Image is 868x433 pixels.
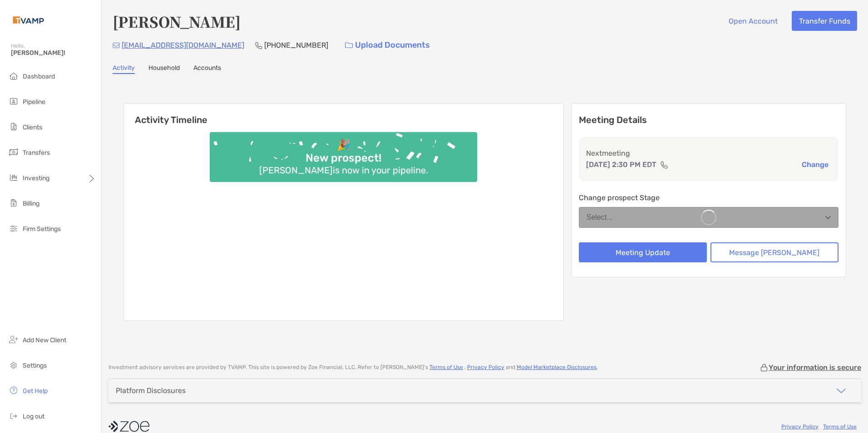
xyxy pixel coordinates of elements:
span: Log out [23,413,44,420]
span: Pipeline [23,98,45,106]
a: Terms of Use [823,423,857,430]
img: transfers icon [8,147,19,157]
img: Zoe Logo [11,4,46,36]
span: Settings [23,362,47,369]
p: [DATE] 2:30 PM EDT [586,159,656,170]
a: Privacy Policy [467,364,504,370]
a: Model Marketplace Disclosures [517,364,597,370]
img: add_new_client icon [8,334,19,345]
h6: Activity Timeline [124,103,563,125]
span: [PERSON_NAME]! [11,49,96,57]
p: [PHONE_NUMBER] [264,39,328,51]
img: Email Icon [113,43,120,48]
button: Message [PERSON_NAME] [710,242,838,262]
button: Meeting Update [579,242,707,262]
span: Clients [23,123,42,131]
img: investing icon [8,172,19,183]
img: get-help icon [8,385,19,396]
p: Meeting Details [579,114,838,126]
div: 🎉 [333,138,354,152]
img: Phone Icon [255,42,262,49]
img: icon arrow [836,385,847,396]
button: Transfer Funds [792,11,857,31]
span: Billing [23,200,39,207]
span: Add New Client [23,336,66,344]
a: Terms of Use [429,364,463,370]
p: Change prospect Stage [579,192,838,203]
span: Transfers [23,149,50,157]
a: Household [148,64,180,74]
a: Activity [113,64,135,74]
div: [PERSON_NAME] is now in your pipeline. [256,165,432,176]
div: New prospect! [302,152,385,165]
img: billing icon [8,197,19,208]
p: Your information is secure [769,363,861,372]
button: Change [799,160,831,169]
span: Dashboard [23,73,55,80]
button: Open Account [721,11,784,31]
p: Investment advisory services are provided by TVAMP . This site is powered by Zoe Financial, LLC. ... [108,364,598,371]
img: dashboard icon [8,70,19,81]
span: Investing [23,174,49,182]
div: Platform Disclosures [116,386,186,395]
h4: [PERSON_NAME] [113,11,241,32]
img: logout icon [8,410,19,421]
span: Get Help [23,387,48,395]
img: button icon [345,42,353,49]
img: pipeline icon [8,96,19,107]
p: [EMAIL_ADDRESS][DOMAIN_NAME] [122,39,244,51]
a: Accounts [193,64,221,74]
a: Privacy Policy [781,423,819,430]
span: Firm Settings [23,225,61,233]
img: clients icon [8,121,19,132]
p: Next meeting [586,148,831,159]
a: Upload Documents [339,35,436,55]
img: settings icon [8,359,19,370]
img: firm-settings icon [8,223,19,234]
img: communication type [660,161,668,168]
